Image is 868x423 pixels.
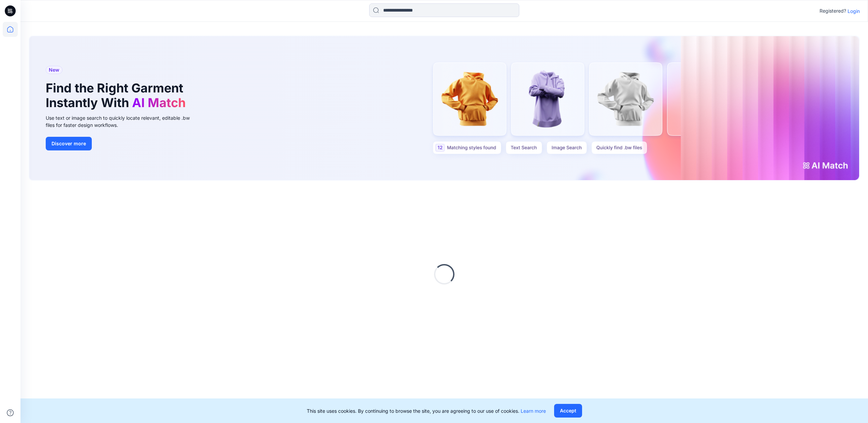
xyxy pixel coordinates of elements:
[46,114,199,129] div: Use text or image search to quickly locate relevant, editable .bw files for faster design workflows.
[49,66,59,74] span: New
[820,7,846,15] p: Registered?
[848,8,860,15] p: Login
[46,81,189,110] h1: Find the Right Garment Instantly With
[132,95,186,110] span: AI Match
[521,408,546,414] a: Learn more
[554,404,582,418] button: Accept
[46,137,92,150] button: Discover more
[307,407,546,414] p: This site uses cookies. By continuing to browse the site, you are agreeing to our use of cookies.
